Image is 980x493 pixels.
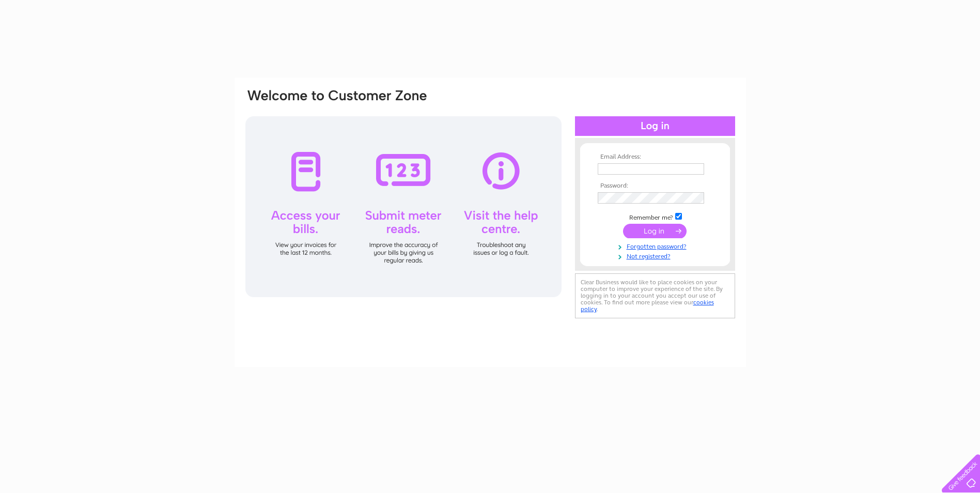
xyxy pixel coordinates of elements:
[623,224,687,238] input: Submit
[581,299,714,313] a: cookies policy
[595,153,715,161] th: Email Address:
[598,241,715,251] a: Forgotten password?
[598,251,715,260] a: Not registered?
[575,273,735,318] div: Clear Business would like to place cookies on your computer to improve your experience of the sit...
[595,211,715,222] td: Remember me?
[595,182,715,190] th: Password:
